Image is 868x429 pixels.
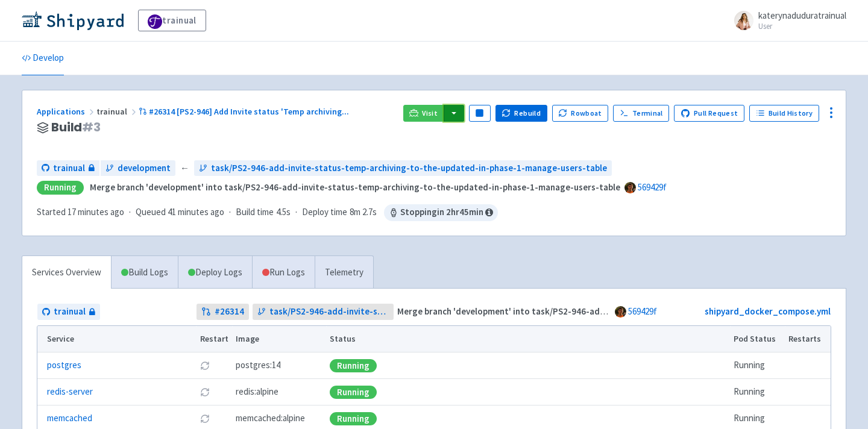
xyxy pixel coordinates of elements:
span: trainual [96,106,139,117]
div: Running [330,412,377,425]
a: Telemetry [315,256,373,289]
th: Restarts [785,326,831,352]
button: Restart pod [200,361,210,371]
th: Status [326,326,730,352]
a: Deploy Logs [178,256,252,289]
button: Pause [469,105,491,122]
a: 569429f [628,305,657,317]
span: Visit [422,108,438,118]
a: Applications [37,106,96,117]
a: task/PS2-946-add-invite-status-temp-archiving-to-the-updated-in-phase-1-manage-users-table [253,304,394,320]
span: Deploy time [302,205,347,219]
a: Services Overview [22,256,111,289]
a: #26314 [197,304,249,320]
div: · · · [37,204,498,221]
th: Image [232,326,326,352]
img: Shipyard logo [22,11,124,30]
span: postgres:14 [236,359,280,372]
a: #26314 [PS2-946] Add Invite status 'Temp archiving... [139,106,351,117]
a: katerynaduduratrainual User [727,11,846,30]
a: Develop [22,42,64,75]
a: Build History [749,105,819,122]
button: Restart pod [200,387,210,397]
strong: # 26314 [215,305,244,319]
a: trainual [37,160,99,177]
div: Running [330,386,377,399]
span: trainual [54,305,86,319]
a: postgres [47,359,81,372]
th: Service [37,326,196,352]
span: Build [51,121,101,134]
span: katerynaduduratrainual [758,10,846,21]
a: trainual [138,10,206,31]
span: Stopping in 2 hr 45 min [384,204,498,221]
a: shipyard_docker_compose.yml [705,305,831,317]
div: Running [37,181,84,195]
span: memcached:alpine [236,412,305,425]
strong: Merge branch 'development' into task/PS2-946-add-invite-status-temp-archiving-to-the-updated-in-p... [90,181,620,193]
span: Build time [236,205,274,219]
span: development [118,161,171,175]
time: 41 minutes ago [168,206,224,218]
a: Run Logs [252,256,315,289]
a: Visit [403,105,444,122]
span: redis:alpine [236,385,278,399]
th: Restart [196,326,232,352]
span: #26314 [PS2-946] Add Invite status 'Temp archiving ... [149,106,349,117]
a: Build Logs [112,256,178,289]
small: User [758,22,846,30]
td: Running [730,379,785,406]
span: task/PS2-946-add-invite-status-temp-archiving-to-the-updated-in-phase-1-manage-users-table [211,161,607,175]
td: Running [730,352,785,379]
span: ← [180,161,189,175]
a: development [101,160,175,177]
button: Rowboat [552,105,609,122]
div: Running [330,359,377,372]
th: Pod Status [730,326,785,352]
a: trainual [37,304,100,320]
a: 569429f [638,181,667,193]
span: Started [37,206,124,218]
span: 8m 2.7s [350,205,377,219]
a: redis-server [47,385,93,399]
a: Terminal [613,105,669,122]
span: Queued [136,206,224,218]
time: 17 minutes ago [68,206,124,218]
a: task/PS2-946-add-invite-status-temp-archiving-to-the-updated-in-phase-1-manage-users-table [194,160,612,177]
span: trainual [53,161,85,175]
button: Rebuild [495,105,547,122]
a: memcached [47,412,92,425]
span: task/PS2-946-add-invite-status-temp-archiving-to-the-updated-in-phase-1-manage-users-table [269,305,389,319]
span: 4.5s [276,205,291,219]
a: Pull Request [674,105,744,122]
button: Restart pod [200,414,210,424]
span: # 3 [82,119,101,136]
